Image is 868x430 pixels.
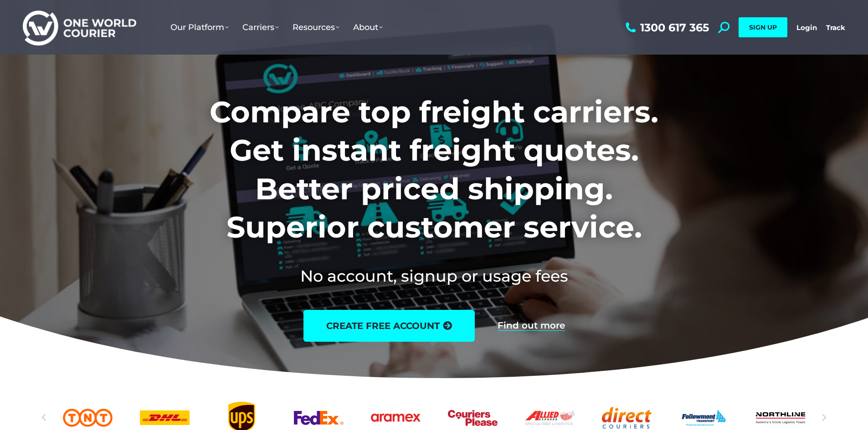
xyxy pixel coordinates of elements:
a: 1300 617 365 [623,22,709,33]
a: Track [826,23,845,32]
a: SIGN UP [739,17,787,37]
h1: Compare top freight carriers. Get instant freight quotes. Better priced shipping. Superior custom... [149,93,719,247]
a: create free account [303,310,475,342]
img: One World Courier [23,9,136,46]
a: Our Platform [164,13,236,41]
a: Find out more [498,321,565,331]
span: Carriers [242,22,279,32]
a: Carriers [236,13,286,41]
span: About [353,22,383,32]
h2: No account, signup or usage fees [149,265,719,287]
a: Resources [286,13,346,41]
span: SIGN UP [749,23,777,31]
a: Login [796,23,817,32]
span: Our Platform [170,22,229,32]
span: Resources [293,22,339,32]
a: About [346,13,390,41]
